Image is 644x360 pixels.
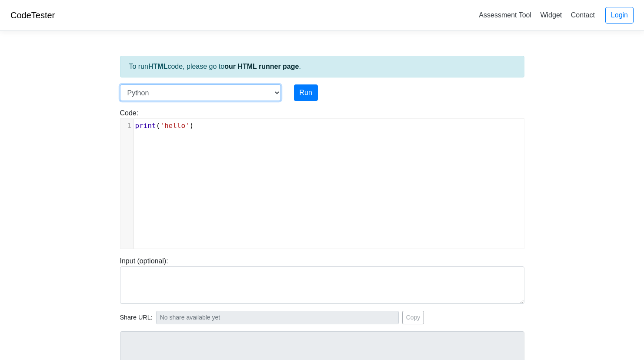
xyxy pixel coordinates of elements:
[148,63,167,70] strong: HTML
[537,8,565,22] a: Widget
[160,121,189,130] span: 'hello'
[475,8,535,22] a: Assessment Tool
[113,108,531,249] div: Code:
[113,256,531,304] div: Input (optional):
[10,10,55,20] a: CodeTester
[567,8,598,22] a: Contact
[294,84,318,101] button: Run
[402,311,424,324] button: Copy
[120,56,524,77] div: To run code, please go to .
[135,121,194,130] span: ( )
[605,7,634,24] a: Login
[135,121,156,130] span: print
[120,121,133,131] div: 1
[156,311,399,324] input: No share available yet
[120,313,153,323] span: Share URL:
[224,63,299,70] a: our HTML runner page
